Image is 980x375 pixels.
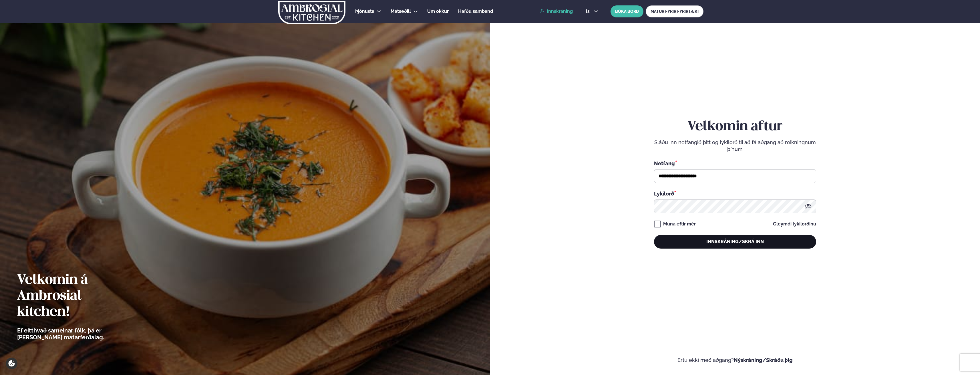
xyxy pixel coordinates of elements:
[654,119,816,135] h2: Velkomin aftur
[17,327,136,341] p: Ef eitthvað sameinar fólk, þá er [PERSON_NAME] matarferðalag.
[458,8,493,15] a: Hafðu samband
[773,222,816,226] a: Gleymdi lykilorðinu
[646,5,703,17] a: MATUR FYRIR FYRIRTÆKI
[278,1,346,24] img: logo
[427,9,449,14] span: Um okkur
[654,235,816,249] button: Innskráning/Skrá inn
[355,9,374,14] span: Þjónusta
[611,5,643,17] button: BÓKA BORÐ
[427,8,449,15] a: Um okkur
[654,160,816,167] div: Netfang
[654,190,816,197] div: Lykilorð
[6,358,17,369] a: Cookie settings
[507,357,963,364] p: Ertu ekki með aðgang?
[540,9,573,14] a: Innskráning
[355,8,374,15] a: Þjónusta
[458,9,493,14] span: Hafðu samband
[734,357,793,363] a: Nýskráning/Skráðu þig
[391,9,411,14] span: Matseðill
[581,9,603,14] button: is
[586,9,591,14] span: is
[17,272,136,320] h2: Velkomin á Ambrosial kitchen!
[391,8,411,15] a: Matseðill
[654,139,816,153] p: Sláðu inn netfangið þitt og lykilorð til að fá aðgang að reikningnum þínum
